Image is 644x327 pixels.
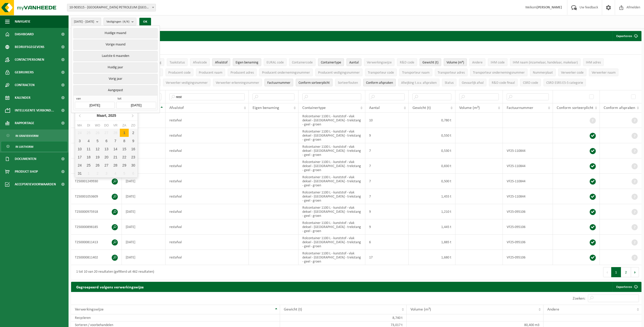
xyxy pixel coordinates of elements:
[93,123,102,128] div: wo
[74,268,154,277] div: 1 tot 10 van 20 resultaten (gefilterd uit 462 resultaten)
[546,81,583,85] span: CSRD ESRS E5-5 categorie
[84,169,93,177] div: 1
[365,143,409,158] td: 7
[409,143,455,158] td: 0,530 t
[318,71,360,75] span: Producent vestigingsnummer
[167,58,188,66] button: TaakstatusTaakstatus: Activate to sort
[75,169,84,177] div: 31
[93,137,102,145] div: 5
[397,58,417,66] button: R&D codeR&amp;D code: Activate to sort
[84,123,93,128] div: di
[73,85,157,95] button: Aangepast
[503,189,553,204] td: VF25-110844
[84,137,93,145] div: 4
[73,28,157,38] button: Huidige maand
[75,123,84,128] div: ma
[365,128,409,143] td: 9
[284,307,302,312] span: Gewicht (t)
[15,153,36,165] span: Documenten
[366,81,393,85] span: Conform afspraken
[435,69,468,76] button: Transporteur adresTransporteur adres: Activate to sort
[71,128,122,143] td: T250001422583
[15,53,44,66] span: Contactpersonen
[116,97,156,102] span: tot
[299,204,365,219] td: Rolcontainer 1100 L - kunststof - vlak deksel - [GEOGRAPHIC_DATA] - trekstang - geel - groen
[412,106,431,110] span: Gewicht (t)
[365,158,409,174] td: 7
[71,143,122,158] td: T250001422580
[557,106,593,110] span: Conform sorteerplicht
[216,81,259,85] span: Verwerker erkenningsnummer
[111,123,120,128] div: vr
[166,235,249,250] td: restafval
[262,71,310,75] span: Producent ondernemingsnummer
[15,15,30,28] span: Navigatie
[102,123,111,128] div: do
[402,71,430,75] span: Transporteur naam
[236,61,258,64] span: Eigen benaming
[228,69,257,76] button: Producent adresProducent adres: Activate to sort
[15,91,30,104] span: Kalender
[120,129,129,137] div: 1
[409,219,455,235] td: 1,445 t
[365,235,409,250] td: 6
[547,307,559,312] span: Andere
[299,219,365,235] td: Rolcontainer 1100 L - kunststof - vlak deksel - [GEOGRAPHIC_DATA] - trekstang - geel - groen
[166,250,249,265] td: restafval
[122,250,166,265] td: [DATE]
[15,79,35,91] span: Contracten
[71,18,101,25] button: [DATE] - [DATE]
[267,81,290,85] span: Factuurnummer
[292,61,313,64] span: Containercode
[84,161,93,169] div: 25
[230,71,254,75] span: Producent adres
[163,79,210,86] button: Verwerker vestigingsnummerVerwerker vestigingsnummer: Activate to sort
[111,161,120,169] div: 28
[15,28,34,41] span: Dashboard
[15,104,54,117] span: Intelligente verbond...
[75,137,84,145] div: 3
[15,41,44,53] span: Bedrijfsgegevens
[73,40,157,50] button: Vorige maand
[503,204,553,219] td: VF25-095106
[507,106,533,110] span: Factuurnummer
[365,219,409,235] td: 9
[102,169,111,177] div: 3
[365,250,409,265] td: 17
[15,117,34,129] span: Rapportage
[84,129,93,137] div: 25
[409,204,455,219] td: 1,210 t
[368,71,394,75] span: Transporteur code
[444,58,467,66] button: Volume (m³)Volume (m³): Activate to sort
[75,161,84,169] div: 24
[122,143,166,158] td: [DATE]
[190,58,210,66] button: AfvalcodeAfvalcode: Activate to sort
[503,219,553,235] td: VF25-095106
[129,145,138,153] div: 16
[503,158,553,174] td: VF25-110844
[447,61,464,64] span: Volume (m³)
[166,204,249,219] td: restafval
[299,189,365,204] td: Rolcontainer 1100 L - kunststof - vlak deksel - [GEOGRAPHIC_DATA] - trekstang - geel - groen
[296,79,333,86] button: Conform sorteerplicht : Activate to sort
[139,18,151,26] button: OK
[299,158,365,174] td: Rolcontainer 1100 L - kunststof - vlak deksel - [GEOGRAPHIC_DATA] - trekstang - geel - groen
[299,113,365,128] td: Rolcontainer 1100 L - kunststof - vlak deksel - [GEOGRAPHIC_DATA] - trekstang - geel - groen
[523,81,538,85] span: CSRD code
[166,174,249,189] td: restafval
[503,235,553,250] td: VF25-095106
[420,58,441,66] button: Gewicht (t)Gewicht (t): Activate to sort
[111,153,120,161] div: 21
[365,113,409,128] td: 10
[264,58,287,66] button: EURAL codeEURAL code: Activate to sort
[15,66,34,79] span: Gebruikers
[102,145,111,153] div: 13
[299,143,365,158] td: Rolcontainer 1100 L - kunststof - vlak deksel - [GEOGRAPHIC_DATA] - trekstang - geel - groen
[459,79,486,86] button: Gevaarlijk afval : Activate to sort
[71,250,122,265] td: T250000811402
[409,128,455,143] td: 0,550 t
[111,145,120,153] div: 14
[108,114,116,117] i: 2025
[335,79,361,86] button: SorteerfoutenSorteerfouten: Activate to sort
[503,143,553,158] td: VF25-110844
